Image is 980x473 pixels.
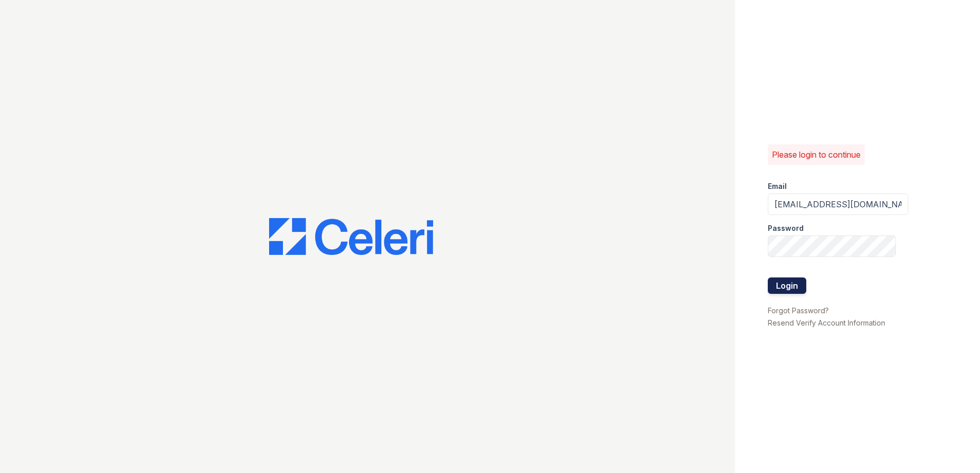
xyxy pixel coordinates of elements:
[269,218,433,255] img: CE_Logo_Blue-a8612792a0a2168367f1c8372b55b34899dd931a85d93a1a3d3e32e68fde9ad4.png
[768,223,804,233] label: Password
[768,181,787,191] label: Email
[768,318,885,327] a: Resend Verify Account Information
[768,277,806,294] button: Login
[768,306,829,315] a: Forgot Password?
[772,148,861,161] p: Please login to continue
